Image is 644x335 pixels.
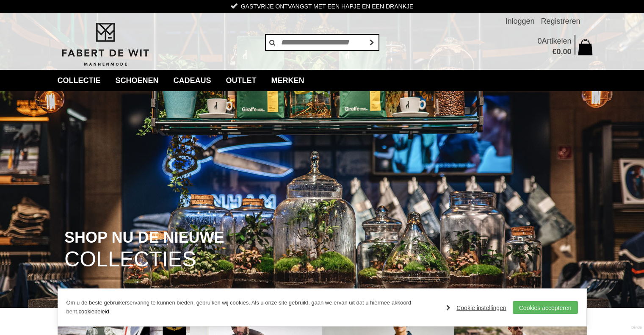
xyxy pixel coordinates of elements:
img: Fabert de Wit [58,22,153,67]
a: Cookies accepteren [513,301,578,314]
span: COLLECTIES [64,249,196,270]
a: collectie [51,70,107,91]
a: Inloggen [505,13,534,30]
a: Cookie instellingen [446,302,506,314]
span: 0 [556,47,561,56]
span: SHOP NU DE NIEUWE [64,230,224,246]
span: , [561,47,563,56]
span: Artikelen [542,37,571,45]
a: cookiebeleid [78,308,109,315]
span: 00 [563,47,571,56]
a: Outlet [220,70,263,91]
a: Registreren [541,13,580,30]
p: Om u de beste gebruikerservaring te kunnen bieden, gebruiken wij cookies. Als u onze site gebruik... [66,299,438,316]
a: Schoenen [109,70,165,91]
span: 0 [537,37,542,45]
a: Divide [631,322,642,333]
span: € [552,47,556,56]
a: Cadeaus [167,70,218,91]
a: Merken [265,70,311,91]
